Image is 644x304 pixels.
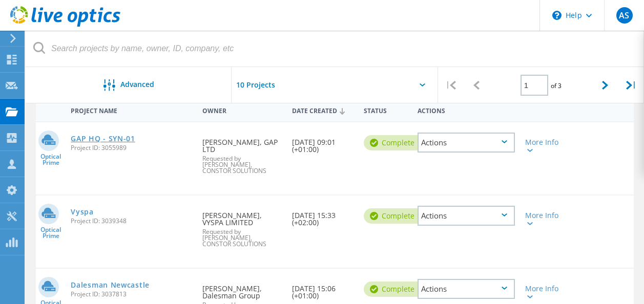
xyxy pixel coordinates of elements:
div: [PERSON_NAME], VYSPA LIMITED [197,196,287,257]
div: Project Name [66,100,197,119]
div: Complete [364,135,425,150]
a: GAP HQ - SYN-01 [71,135,135,142]
div: Date Created [287,100,359,120]
span: Project ID: 3039348 [71,218,192,224]
div: More Info [525,212,563,226]
div: [DATE] 09:01 (+01:00) [287,122,359,163]
div: Complete [364,281,425,297]
div: Complete [364,208,425,224]
span: Advanced [120,81,154,88]
div: Status [359,100,412,119]
a: Live Optics Dashboard [10,21,120,29]
span: Optical Prime [36,154,66,166]
span: Requested by [PERSON_NAME], CONSTOR SOLUTIONS [202,229,282,247]
span: of 3 [551,81,562,90]
span: AS [619,11,629,19]
div: More Info [525,285,563,299]
a: Dalesman Newcastle [71,281,150,289]
div: Owner [197,100,287,119]
div: Actions [418,206,515,226]
svg: \n [552,11,562,20]
div: More Info [525,139,563,153]
span: Optical Prime [36,227,66,239]
span: Project ID: 3055989 [71,145,192,151]
div: Actions [418,279,515,299]
div: Actions [412,100,520,119]
span: Requested by [PERSON_NAME], CONSTOR SOLUTIONS [202,156,282,174]
div: [DATE] 15:33 (+02:00) [287,196,359,236]
div: [PERSON_NAME], GAP LTD [197,122,287,184]
div: | [618,67,644,103]
span: Project ID: 3037813 [71,291,192,297]
a: Vyspa [71,208,94,215]
div: | [438,67,464,103]
div: Actions [418,133,515,153]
